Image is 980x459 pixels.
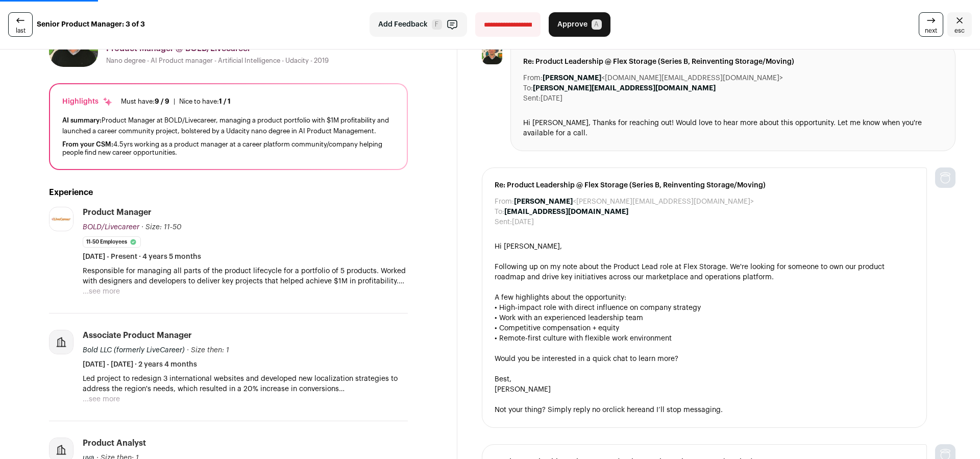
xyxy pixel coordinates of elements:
div: Product Analyst [83,438,146,449]
span: F [432,19,442,30]
div: Hi [PERSON_NAME], Thanks for reaching out! Would love to hear more about this opportunity. Let me... [523,118,943,138]
dt: To: [495,207,504,217]
span: · Size then: 1 [187,347,229,354]
img: 564226195ace5325ea3cfae4d8db2b540a8bfd0c2dcc2f081ea715e198eca728 [482,44,502,64]
dt: From: [523,73,543,83]
div: Must have: [121,98,169,106]
img: 335578887afd72f0747f847c297e6ef2871c941aae713db10e8d32bb3d4c28d2.jpg [50,211,73,227]
span: · Size: 11-50 [141,224,182,231]
span: last [16,27,26,35]
div: Associate Product Manager [83,330,192,341]
span: AI summary: [62,117,102,124]
b: [EMAIL_ADDRESS][DOMAIN_NAME] [504,208,628,215]
div: Hi [PERSON_NAME], Following up on my note about the Product Lead role at Flex Storage. We're look... [495,241,914,415]
span: next [925,27,937,35]
h2: Experience [49,186,408,199]
p: Led project to redesign 3 international websites and developed new localization strategies to add... [83,374,408,394]
div: Product Manager at BOLD/Livecareer, managing a product portfolio with $1M profitability and launc... [62,115,395,136]
span: 9 / 9 [155,98,169,105]
button: Approve A [549,12,610,37]
span: [DATE] - Present · 4 years 5 months [83,252,201,262]
li: 11-50 employees [83,236,141,248]
div: Highlights [62,96,113,107]
span: From your CSM: [62,141,113,148]
span: Re: Product Leadership @ Flex Storage (Series B, Reinventing Storage/Moving) [523,57,943,67]
a: Close [947,12,972,37]
dt: Sent: [523,93,541,104]
button: Add Feedback F [370,12,467,37]
span: A [592,19,602,30]
div: 4.5yrs working as a product manager at a career platform community/company helping people find ne... [62,140,395,157]
span: BOLD/Livecareer [83,224,139,231]
dd: [DATE] [541,93,562,104]
div: Nano degree - AI Product manager - Artificial Intelligence - Udacity - 2019 [106,57,408,65]
span: [DATE] - [DATE] · 2 years 4 months [83,359,197,370]
b: [PERSON_NAME][EMAIL_ADDRESS][DOMAIN_NAME] [533,85,716,92]
div: Nice to have: [179,98,231,106]
a: next [919,12,943,37]
button: ...see more [83,286,120,297]
span: esc [954,27,965,35]
span: 1 / 1 [219,98,231,105]
b: [PERSON_NAME] [543,75,601,82]
b: [PERSON_NAME] [514,198,573,205]
dd: <[DOMAIN_NAME][EMAIL_ADDRESS][DOMAIN_NAME]> [543,73,783,83]
img: company-logo-placeholder-414d4e2ec0e2ddebbe968bf319fdfe5acfe0c9b87f798d344e800bc9a89632a0.png [50,330,73,354]
div: Product Manager [83,207,152,218]
button: ...see more [83,394,120,404]
span: Re: Product Leadership @ Flex Storage (Series B, Reinventing Storage/Moving) [495,180,914,190]
a: click here [609,406,642,414]
dt: Sent: [495,217,512,227]
img: nopic.png [935,167,955,188]
dd: [DATE] [512,217,534,227]
dt: From: [495,197,514,207]
span: Bold LLC (formerly LiveCareer) [83,347,185,354]
p: Responsible for managing all parts of the product lifecycle for a portfolio of 5 products. Worked... [83,266,408,286]
strong: Senior Product Manager: 3 of 3 [37,19,145,30]
dt: To: [523,83,533,93]
span: Approve [557,19,587,30]
a: last [8,12,33,37]
span: Add Feedback [378,19,428,30]
ul: | [121,98,231,106]
dd: <[PERSON_NAME][EMAIL_ADDRESS][DOMAIN_NAME]> [514,197,754,207]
